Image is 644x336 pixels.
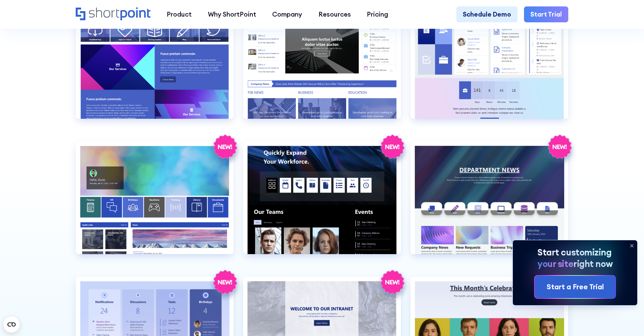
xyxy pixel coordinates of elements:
[610,304,644,336] iframe: Chat Widget
[272,9,302,19] div: Company
[359,6,397,23] a: Pricing
[3,316,20,333] button: Open CMP widget
[208,9,256,19] div: Why ShortPoint
[547,282,604,292] div: Start a Free Trial
[243,141,401,267] a: HR 5
[456,6,518,23] a: Schedule Demo
[410,6,568,132] a: HR 3
[524,6,568,23] a: Start Trial
[535,276,615,298] a: Start a Free Trial
[76,141,234,267] a: HR 4
[167,9,192,19] div: Product
[200,6,264,23] a: Why ShortPoint
[159,6,200,23] a: Product
[410,141,568,267] a: HR 6
[318,9,351,19] div: Resources
[310,6,359,23] a: Resources
[243,6,401,132] a: HR 2
[367,9,388,19] div: Pricing
[76,6,234,132] a: HR 1
[264,6,310,23] a: Company
[76,7,150,21] a: Home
